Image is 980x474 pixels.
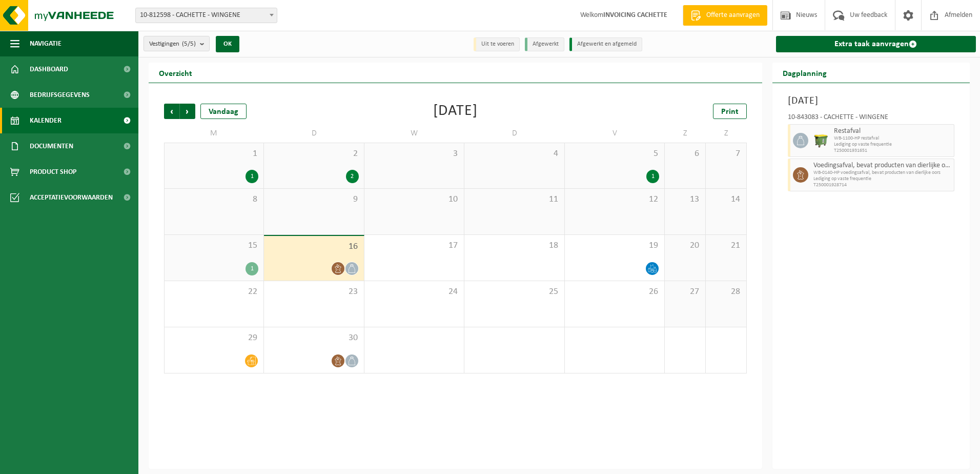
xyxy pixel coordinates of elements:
[570,240,659,251] span: 19
[670,286,700,298] span: 27
[30,56,68,82] span: Dashboard
[834,127,952,135] span: Restafval
[834,148,952,154] span: T250001931651
[706,124,747,143] td: Z
[704,10,762,21] span: Offerte aanvragen
[570,148,659,160] span: 5
[569,37,642,51] li: Afgewerkt en afgemeld
[269,194,358,205] span: 9
[670,240,700,251] span: 20
[570,286,659,298] span: 26
[216,36,239,52] button: OK
[711,240,741,251] span: 21
[164,104,179,119] span: Vorige
[30,108,62,133] span: Kalender
[603,11,667,19] strong: INVOICING CACHETTE
[370,286,459,298] span: 24
[469,148,559,160] span: 4
[170,240,258,251] span: 15
[813,176,952,182] span: Lediging op vaste frequentie
[269,241,358,252] span: 16
[646,170,659,183] div: 1
[469,194,559,205] span: 11
[565,124,665,143] td: V
[683,5,767,26] a: Offerte aanvragen
[200,104,247,119] div: Vandaag
[149,63,202,83] h2: Overzicht
[776,36,976,52] a: Extra taak aanvragen
[788,114,955,124] div: 10-843083 - CACHETTE - WINGENE
[670,148,700,160] span: 6
[149,36,196,52] span: Vestigingen
[772,63,837,83] h2: Dagplanning
[711,286,741,298] span: 28
[30,31,62,56] span: Navigatie
[813,133,829,148] img: WB-1100-HPE-GN-51
[246,262,258,275] div: 1
[170,286,258,298] span: 22
[170,148,258,160] span: 1
[474,37,520,51] li: Uit te voeren
[525,37,564,51] li: Afgewerkt
[665,124,706,143] td: Z
[30,159,76,185] span: Product Shop
[370,194,459,205] span: 10
[711,194,741,205] span: 14
[721,108,739,116] span: Print
[711,148,741,160] span: 7
[370,240,459,251] span: 17
[570,194,659,205] span: 12
[30,185,113,210] span: Acceptatievoorwaarden
[364,124,464,143] td: W
[269,332,358,344] span: 30
[246,170,258,183] div: 1
[164,124,264,143] td: M
[464,124,564,143] td: D
[170,194,258,205] span: 8
[469,240,559,251] span: 18
[144,36,210,51] button: Vestigingen(5/5)
[269,148,358,160] span: 2
[469,286,559,298] span: 25
[135,8,277,23] span: 10-812598 - CACHETTE - WINGENE
[170,332,258,344] span: 29
[788,93,955,109] h3: [DATE]
[834,142,952,148] span: Lediging op vaste frequentie
[670,194,700,205] span: 13
[269,286,358,298] span: 23
[813,170,952,176] span: WB-0140-HP voedingsafval, bevat producten van dierlijke oors
[180,104,195,119] span: Volgende
[834,135,952,142] span: WB-1100-HP restafval
[370,148,459,160] span: 3
[346,170,359,183] div: 2
[813,162,952,170] span: Voedingsafval, bevat producten van dierlijke oorsprong, onverpakt, categorie 3
[264,124,364,143] td: D
[433,104,478,119] div: [DATE]
[182,41,196,47] count: (5/5)
[713,104,747,119] a: Print
[30,133,73,159] span: Documenten
[813,182,952,188] span: T250001928714
[30,82,90,108] span: Bedrijfsgegevens
[136,8,277,23] span: 10-812598 - CACHETTE - WINGENE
